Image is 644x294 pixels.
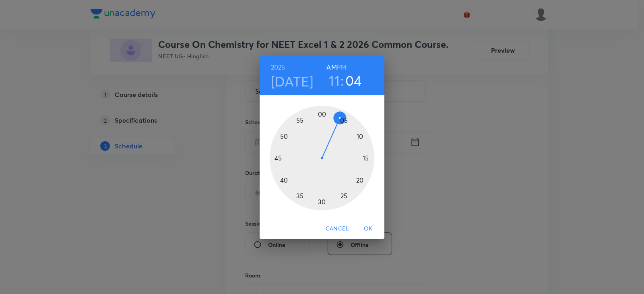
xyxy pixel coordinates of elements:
[337,62,347,73] button: PM
[355,221,381,236] button: OK
[341,72,344,89] h3: :
[345,72,362,89] button: 04
[322,221,352,236] button: Cancel
[329,72,340,89] button: 11
[326,62,336,73] button: AM
[271,62,285,73] button: 2025
[326,224,349,234] span: Cancel
[359,224,378,234] span: OK
[271,73,314,90] button: [DATE]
